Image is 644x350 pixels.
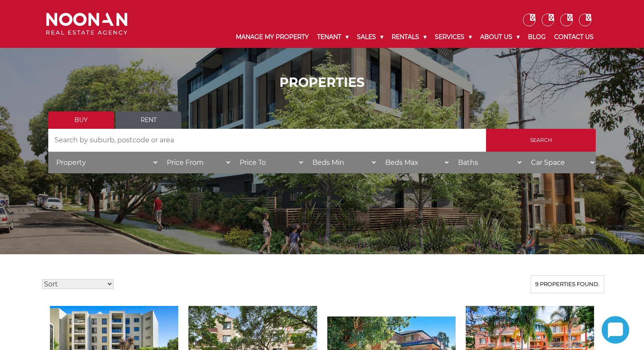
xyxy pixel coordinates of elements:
a: Rent [116,111,181,129]
select: Sort Listings [42,279,113,289]
a: Services [431,26,476,48]
a: Manage My Property [232,26,313,48]
div: 9 properties found. [531,275,604,293]
a: Sales [353,26,387,48]
a: Tenant [313,26,353,48]
input: Search by suburb, postcode or area [48,129,486,152]
a: Rentals [387,26,431,48]
input: Search [486,129,596,152]
img: Noonan Real Estate Agency [46,13,127,35]
h1: PROPERTIES [48,75,596,90]
a: About Us [476,26,524,48]
a: Buy [48,111,114,129]
a: Contact Us [550,26,598,48]
a: Blog [524,26,550,48]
